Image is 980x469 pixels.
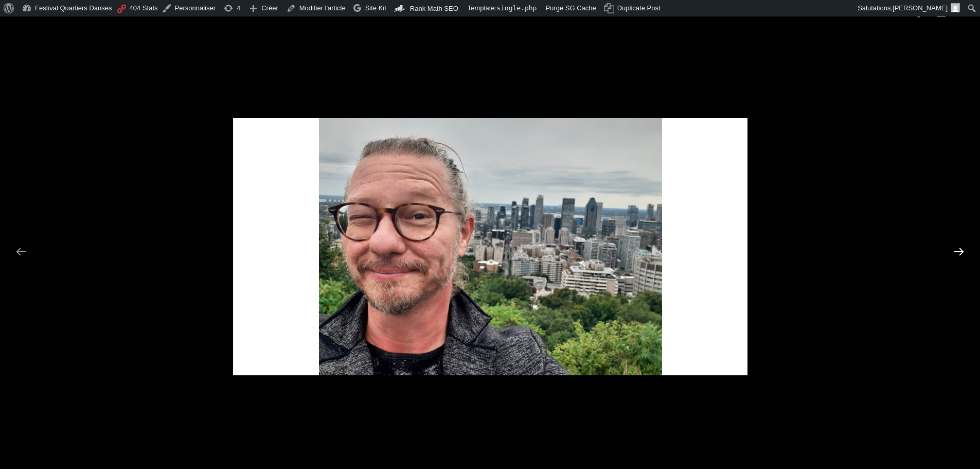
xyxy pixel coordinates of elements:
[893,4,948,12] span: [PERSON_NAME]
[496,4,537,12] span: single.php
[233,118,747,375] img: the_author_with_a_view_over_montreal_belvedere_kondiaronk_on_mount_royal.jpg
[365,4,386,12] span: Site Kit
[948,241,970,262] button: Next slide
[410,5,458,12] span: Rank Math SEO
[10,241,32,262] button: Previous slide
